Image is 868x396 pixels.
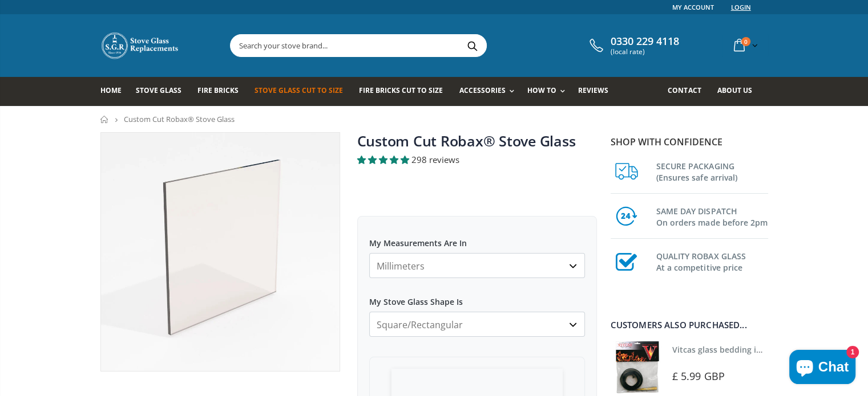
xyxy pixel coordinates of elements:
a: Stove Glass [136,77,190,106]
a: Fire Bricks Cut To Size [359,77,451,106]
a: Home [100,116,109,123]
a: How To [527,77,571,106]
span: About us [717,85,752,95]
button: Search [459,35,485,56]
label: My Stove Glass Shape Is [369,287,585,307]
span: £ 5.99 GBP [672,369,725,383]
div: Customers also purchased... [611,321,768,329]
a: Contact [668,77,709,106]
inbox-online-store-chat: Shopify online store chat [786,350,859,387]
h3: SAME DAY DISPATCH On orders made before 2pm [656,203,768,228]
a: 0 [729,34,760,56]
a: Accessories [459,77,519,106]
span: Accessories [459,85,505,95]
span: Fire Bricks Cut To Size [359,85,443,95]
label: My Measurements Are In [369,228,585,248]
a: 0330 229 4118 (local rate) [587,35,679,56]
span: Contact [668,85,701,95]
span: How To [527,85,556,95]
h3: QUALITY ROBAX GLASS At a competitive price [656,248,768,273]
span: Stove Glass [136,85,181,95]
span: (local rate) [611,48,679,56]
span: 298 reviews [411,154,459,165]
span: Home [100,85,122,95]
h3: SECURE PACKAGING (Ensures safe arrival) [656,158,768,183]
img: Vitcas stove glass bedding in tape [611,341,664,394]
p: Shop with confidence [611,135,768,149]
input: Search your stove brand... [231,35,614,56]
img: Stove Glass Replacement [100,31,180,60]
span: 0 [741,37,750,46]
span: Fire Bricks [197,85,239,95]
span: 4.94 stars [357,154,411,165]
a: Fire Bricks [197,77,247,106]
span: 0330 229 4118 [611,35,679,48]
span: Reviews [578,85,608,95]
span: Stove Glass Cut To Size [255,85,343,95]
a: Reviews [578,77,617,106]
img: stove_glass_made_to_measure_800x_crop_center.webp [101,133,340,371]
span: Custom Cut Robax® Stove Glass [124,114,235,124]
a: Stove Glass Cut To Size [255,77,352,106]
a: Custom Cut Robax® Stove Glass [357,131,576,150]
a: Home [100,77,130,106]
a: About us [717,77,760,106]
